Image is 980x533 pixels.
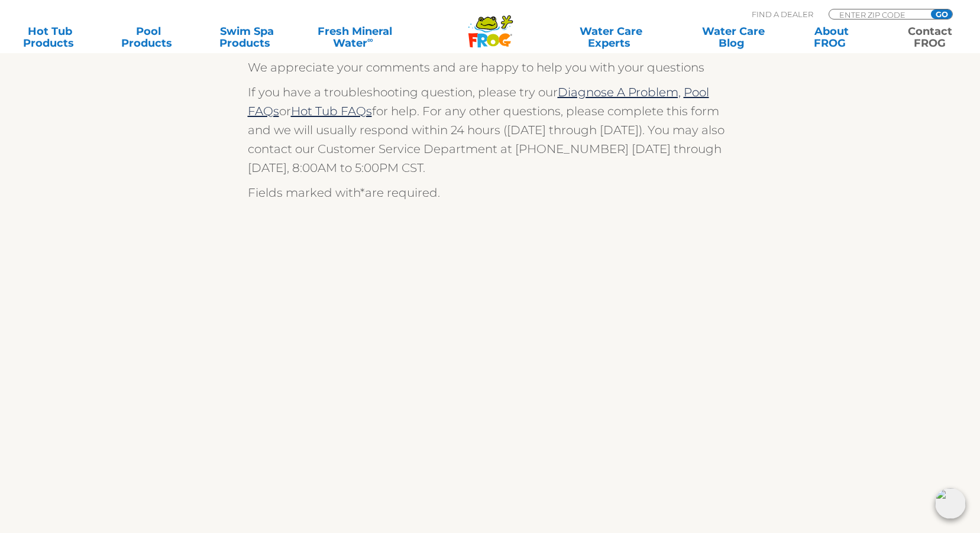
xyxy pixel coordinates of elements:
a: Hot TubProducts [12,25,88,49]
a: ContactFROG [892,25,968,49]
p: Fields marked with are required. [248,183,733,202]
p: Find A Dealer [752,9,813,19]
sup: ∞ [367,35,373,44]
a: Swim SpaProducts [209,25,285,49]
img: openIcon [935,488,966,519]
input: Zip Code Form [838,9,918,19]
a: Diagnose A Problem, [558,85,681,99]
a: AboutFROG [793,25,869,49]
p: We appreciate your comments and are happy to help you with your questions [248,58,733,77]
a: PoolProducts [110,25,186,49]
p: If you have a troubleshooting question, please try our or for help. For any other questions, plea... [248,83,733,177]
a: Water CareBlog [695,25,771,49]
a: Water CareExperts [549,25,673,49]
a: Fresh MineralWater∞ [307,25,403,49]
input: GO [931,9,952,19]
a: Hot Tub FAQs [291,104,372,118]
